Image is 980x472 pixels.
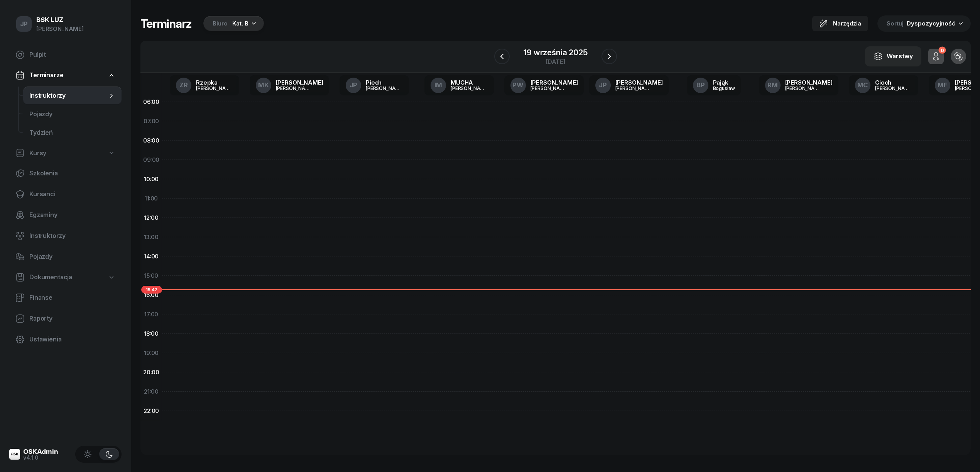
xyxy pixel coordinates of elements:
[350,82,358,88] span: JP
[140,189,162,208] div: 11:00
[615,80,663,85] div: [PERSON_NAME]
[140,382,162,401] div: 21:00
[29,334,115,345] span: Ustawienia
[29,210,115,220] span: Egzaminy
[23,124,122,142] a: Tydzień
[531,80,578,85] div: [PERSON_NAME]
[29,168,115,178] span: Szkolenia
[767,82,778,88] span: RM
[451,86,488,91] div: [PERSON_NAME]
[140,247,162,266] div: 14:00
[687,75,741,95] a: BPPająkBogusław
[140,150,162,170] div: 09:00
[9,449,20,460] img: logo-xs@2x.png
[140,131,162,150] div: 08:00
[29,231,115,241] span: Instruktorzy
[140,343,162,363] div: 19:00
[29,252,115,262] span: Pojazdy
[29,109,115,119] span: Pojazdy
[434,82,443,88] span: IM
[451,80,488,85] div: MUCHA
[140,401,162,421] div: 22:00
[849,75,918,95] a: MCCioch[PERSON_NAME]
[524,59,587,65] div: [DATE]
[424,75,494,95] a: IMMUCHA[PERSON_NAME]
[140,363,162,382] div: 20:00
[9,164,122,183] a: Szkolenia
[258,82,269,88] span: MK
[938,82,948,88] span: MF
[504,75,584,95] a: PW[PERSON_NAME][PERSON_NAME]
[366,86,403,91] div: [PERSON_NAME]
[785,80,833,85] div: [PERSON_NAME]
[887,19,905,29] span: Sortuj
[20,21,28,27] span: JP
[340,75,409,95] a: JPPiech[PERSON_NAME]
[512,82,524,88] span: PW
[874,51,913,61] div: Warstwy
[865,46,921,66] button: Warstwy
[615,86,652,91] div: [PERSON_NAME]
[213,19,228,28] div: Biuro
[170,75,239,95] a: ZRRzepka[PERSON_NAME]
[29,70,63,80] span: Terminarze
[366,80,403,85] div: Piech
[23,87,122,105] a: Instruktorzy
[29,50,115,60] span: Pulpit
[29,293,115,303] span: Finanse
[759,75,839,95] a: RM[PERSON_NAME][PERSON_NAME]
[812,16,868,31] button: Narzędzia
[276,86,313,91] div: [PERSON_NAME]
[9,185,122,204] a: Kursanci
[23,448,58,455] div: OSKAdmin
[9,268,122,286] a: Dokumentacja
[196,80,233,85] div: Rzepka
[140,285,162,305] div: 16:00
[9,330,122,349] a: Ustawienia
[29,91,108,101] span: Instruktorzy
[140,324,162,343] div: 18:00
[696,82,705,88] span: BP
[196,86,233,91] div: [PERSON_NAME]
[29,272,72,282] span: Dokumentacja
[250,75,329,95] a: MK[PERSON_NAME][PERSON_NAME]
[9,46,122,64] a: Pulpit
[9,144,122,162] a: Kursy
[141,286,162,294] span: 15:42
[928,49,944,64] button: 0
[23,105,122,124] a: Pojazdy
[9,289,122,307] a: Finanse
[589,75,669,95] a: JP[PERSON_NAME][PERSON_NAME]
[9,309,122,328] a: Raporty
[857,82,868,88] span: MC
[140,112,162,131] div: 07:00
[524,49,587,56] div: 19 września 2025
[140,17,192,31] h1: Terminarz
[36,24,84,34] div: [PERSON_NAME]
[785,86,822,91] div: [PERSON_NAME]
[599,82,607,88] span: JP
[713,86,735,91] div: Bogusław
[9,206,122,224] a: Egzaminy
[9,248,122,266] a: Pojazdy
[140,305,162,324] div: 17:00
[938,47,946,54] div: 0
[140,266,162,285] div: 15:00
[23,455,58,460] div: v4.1.0
[232,19,248,28] div: Kat. B
[29,128,115,138] span: Tydzień
[140,92,162,112] div: 06:00
[877,15,971,32] button: Sortuj Dyspozycyjność
[29,189,115,199] span: Kursanci
[9,227,122,245] a: Instruktorzy
[201,16,264,31] button: BiuroKat. B
[875,86,912,91] div: [PERSON_NAME]
[9,66,122,84] a: Terminarze
[907,20,955,27] span: Dyspozycyjność
[140,228,162,247] div: 13:00
[833,19,861,28] span: Narzędzia
[276,80,323,85] div: [PERSON_NAME]
[713,80,735,85] div: Pająk
[179,82,188,88] span: ZR
[29,148,46,158] span: Kursy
